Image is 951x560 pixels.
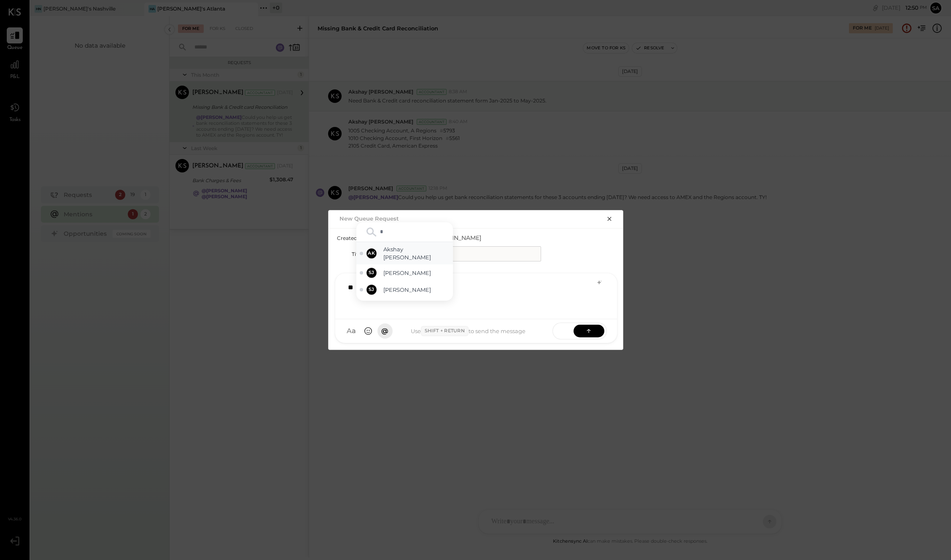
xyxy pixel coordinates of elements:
label: Title [337,251,362,257]
span: SEND [553,320,574,342]
div: Select Samuel Jimenez - Offline [356,264,453,281]
span: [PERSON_NAME] [383,269,450,277]
span: SJ [369,286,374,293]
span: a [352,327,356,335]
span: [PERSON_NAME] [383,286,450,294]
span: [EMAIL_ADDRESS][DOMAIN_NAME] [375,234,544,242]
div: Select Margi Gandhi - Offline [356,298,453,315]
span: Shift + Return [421,326,469,336]
div: Select Akshay koshti - Offline [356,242,453,264]
label: Created by [337,235,365,241]
span: Akshay [PERSON_NAME] [383,245,450,261]
div: Select Samantha Janco - Offline [356,281,453,298]
span: @ [381,327,388,335]
span: SJ [369,269,374,276]
div: Use to send the message [393,326,544,336]
h2: New Queue Request [339,215,399,222]
button: Aa [344,323,359,339]
button: @ [377,323,393,339]
span: AK [368,250,375,257]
